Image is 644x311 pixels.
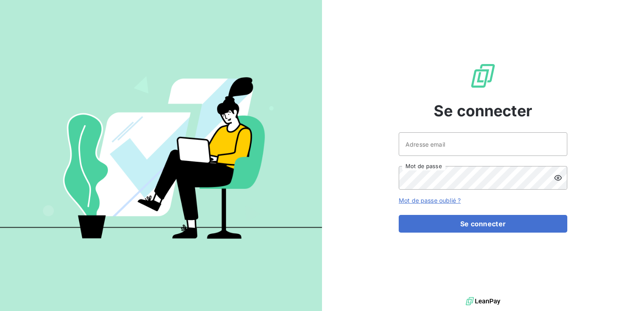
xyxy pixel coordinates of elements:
[466,295,500,308] img: logo
[399,197,461,204] a: Mot de passe oublié ?
[399,132,567,156] input: placeholder
[470,62,496,89] img: Logo LeanPay
[399,215,567,233] button: Se connecter
[434,99,532,122] span: Se connecter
